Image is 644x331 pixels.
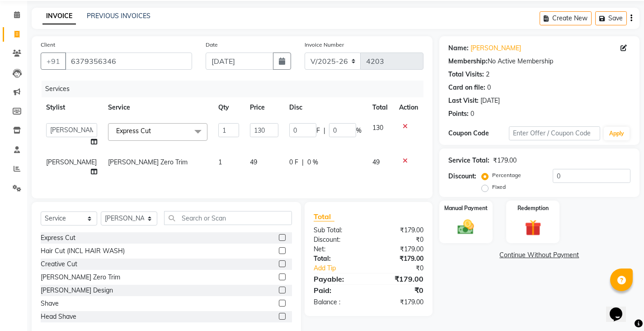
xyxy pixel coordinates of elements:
[307,245,368,254] div: Net:
[356,126,362,135] span: %
[305,41,344,49] label: Invoice Number
[448,109,469,119] div: Points:
[368,245,430,254] div: ₹179.00
[103,97,213,118] th: Service
[492,183,506,191] label: Fixed
[87,12,150,20] a: PREVIOUS INVOICES
[492,171,521,179] label: Percentage
[448,57,488,66] div: Membership:
[316,126,320,135] span: F
[448,156,489,165] div: Service Total:
[42,8,76,24] a: INVOICE
[368,273,430,284] div: ₹179.00
[604,127,630,140] button: Apply
[307,235,368,245] div: Discount:
[41,286,113,295] div: [PERSON_NAME] Design
[448,70,484,79] div: Total Visits:
[164,211,292,225] input: Search or Scan
[46,158,97,166] span: [PERSON_NAME]
[448,43,469,53] div: Name:
[41,312,76,321] div: Head Shave
[372,124,383,132] span: 130
[307,158,318,167] span: 0 %
[606,295,635,322] iframe: chat widget
[493,156,517,165] div: ₹179.00
[448,57,630,66] div: No Active Membership
[307,264,379,273] a: Add Tip
[218,158,222,166] span: 1
[41,299,59,308] div: Shave
[206,41,218,49] label: Date
[41,273,120,282] div: [PERSON_NAME] Zero Trim
[284,97,367,118] th: Disc
[394,97,423,118] th: Action
[595,11,627,25] button: Save
[372,158,380,166] span: 49
[42,81,430,97] div: Services
[368,235,430,245] div: ₹0
[452,218,479,237] img: _cash.svg
[368,254,430,264] div: ₹179.00
[289,158,298,167] span: 0 F
[41,97,103,118] th: Stylist
[441,250,638,260] a: Continue Without Payment
[41,233,75,243] div: Express Cut
[368,225,430,235] div: ₹179.00
[213,97,244,118] th: Qty
[41,53,66,70] button: +91
[151,127,155,135] a: x
[368,297,430,307] div: ₹179.00
[540,11,592,25] button: Create New
[116,127,151,135] span: Express Cut
[486,70,489,79] div: 2
[379,264,430,273] div: ₹0
[444,204,488,212] label: Manual Payment
[307,297,368,307] div: Balance :
[302,158,304,167] span: |
[448,129,509,138] div: Coupon Code
[307,285,368,296] div: Paid:
[324,126,325,135] span: |
[41,246,125,256] div: Hair Cut (INCL HAIR WASH)
[65,53,192,70] input: Search by Name/Mobile/Email/Code
[509,126,600,140] input: Enter Offer / Coupon Code
[448,172,476,181] div: Discount:
[41,41,55,49] label: Client
[448,96,479,106] div: Last Visit:
[367,97,394,118] th: Total
[41,259,77,269] div: Creative Cut
[470,43,521,53] a: [PERSON_NAME]
[368,285,430,296] div: ₹0
[307,225,368,235] div: Sub Total:
[448,83,485,92] div: Card on file:
[307,254,368,264] div: Total:
[250,158,257,166] span: 49
[307,273,368,284] div: Payable:
[520,218,546,238] img: _gift.svg
[480,96,500,106] div: [DATE]
[244,97,284,118] th: Price
[517,204,549,212] label: Redemption
[470,109,474,119] div: 0
[314,212,334,221] span: Total
[487,83,491,92] div: 0
[108,158,188,166] span: [PERSON_NAME] Zero Trim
